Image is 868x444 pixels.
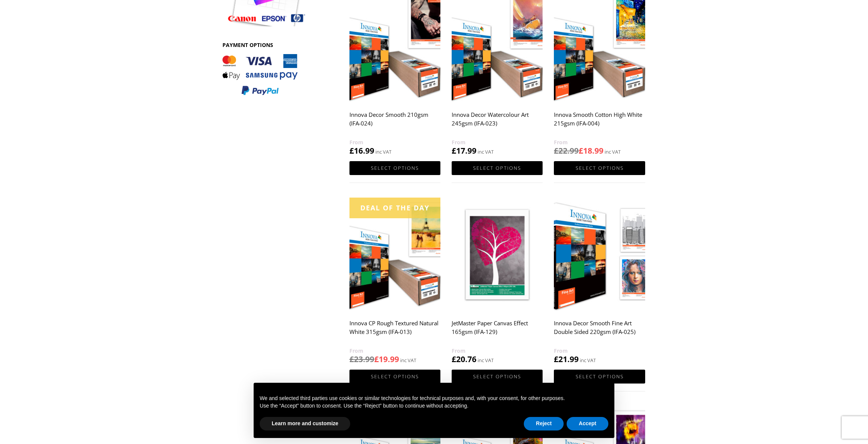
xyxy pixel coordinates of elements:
bdi: 17.99 [452,145,476,156]
h3: PAYMENT OPTIONS [222,41,311,48]
span: £ [374,354,379,364]
button: Learn more and customize [260,417,350,430]
bdi: 18.99 [579,145,603,156]
a: Select options for “Innova Decor Watercolour Art 245gsm (IFA-023)” [452,161,543,175]
div: Deal of the day [349,198,440,218]
a: Select options for “Innova Decor Smooth Fine Art Double Sided 220gsm (IFA-025)” [554,370,645,384]
a: Select options for “Innova Decor Smooth 210gsm (IFA-024)” [349,161,440,175]
bdi: 23.99 [349,354,374,364]
bdi: 19.99 [374,354,399,364]
img: Innova Decor Smooth Fine Art Double Sided 220gsm (IFA-025) [554,198,645,311]
a: JetMaster Paper Canvas Effect 165gsm (IFA-129) £20.76 [452,198,543,365]
button: Reject [524,417,564,430]
span: £ [554,354,558,364]
bdi: 21.99 [554,354,579,364]
a: Innova Decor Smooth Fine Art Double Sided 220gsm (IFA-025) £21.99 [554,198,645,365]
img: PAYMENT OPTIONS [222,54,298,96]
h2: Innova CP Rough Textured Natural White 315gsm (IFA-013) [349,316,440,346]
span: £ [349,354,354,364]
a: Select options for “Innova CP Rough Textured Natural White 315gsm (IFA-013)” [349,370,440,384]
img: Innova CP Rough Textured Natural White 315gsm (IFA-013) [349,198,440,311]
h2: Innova Decor Smooth 210gsm (IFA-024) [349,108,440,138]
bdi: 20.76 [452,354,476,364]
p: Use the “Accept” button to consent. Use the “Reject” button to continue without accepting. [260,402,608,410]
span: £ [579,145,583,156]
a: Select options for “JetMaster Paper Canvas Effect 165gsm (IFA-129)” [452,370,543,384]
img: JetMaster Paper Canvas Effect 165gsm (IFA-129) [452,198,543,311]
span: £ [554,145,558,156]
span: £ [349,145,354,156]
h2: Innova Smooth Cotton High White 215gsm (IFA-004) [554,108,645,138]
h2: JetMaster Paper Canvas Effect 165gsm (IFA-129) [452,316,543,346]
bdi: 22.99 [554,145,579,156]
h2: Innova Decor Watercolour Art 245gsm (IFA-023) [452,108,543,138]
span: £ [452,145,456,156]
bdi: 16.99 [349,145,374,156]
span: £ [452,354,456,364]
a: Deal of the day Innova CP Rough Textured Natural White 315gsm (IFA-013) £23.99£19.99 [349,198,440,365]
h2: Innova Decor Smooth Fine Art Double Sided 220gsm (IFA-025) [554,316,645,346]
button: Accept [567,417,608,430]
p: We and selected third parties use cookies or similar technologies for technical purposes and, wit... [260,395,608,402]
a: Select options for “Innova Smooth Cotton High White 215gsm (IFA-004)” [554,161,645,175]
